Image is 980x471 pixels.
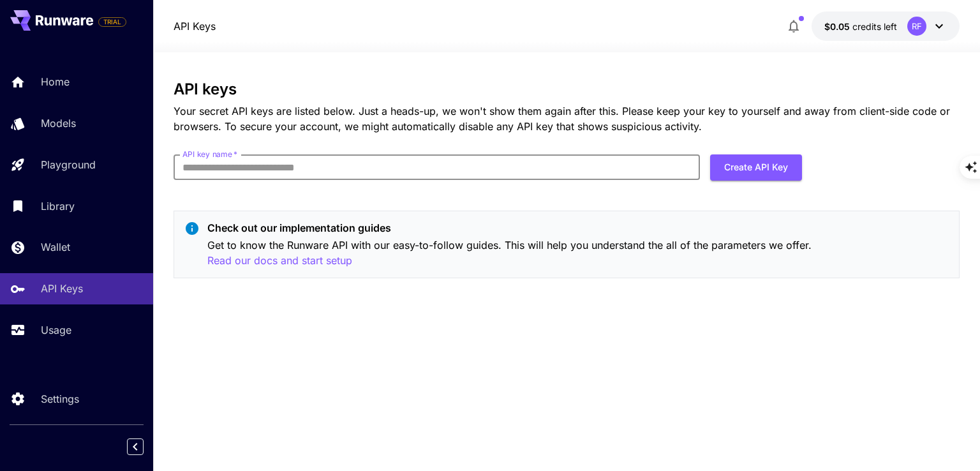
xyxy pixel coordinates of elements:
[41,157,96,172] p: Playground
[127,438,144,455] button: Collapse sidebar
[41,198,75,214] p: Library
[41,281,83,296] p: API Keys
[207,253,352,269] button: Read our docs and start setup
[207,220,948,235] p: Check out our implementation guides
[174,103,959,134] p: Your secret API keys are listed below. Just a heads-up, we won't show them again after this. Plea...
[812,11,960,41] button: $0.05RF
[41,116,76,131] p: Models
[174,80,959,98] h3: API keys
[207,237,948,269] p: Get to know the Runware API with our easy-to-follow guides. This will help you understand the all...
[174,19,216,34] a: API Keys
[41,74,70,89] p: Home
[182,149,237,160] label: API key name
[137,435,153,458] div: Collapse sidebar
[824,21,852,32] span: $0.05
[710,154,802,181] button: Create API Key
[852,21,897,32] span: credits left
[824,20,897,33] div: $0.05
[99,17,126,27] span: TRIAL
[41,239,70,255] p: Wallet
[41,391,79,407] p: Settings
[907,17,926,36] div: RF
[41,322,71,338] p: Usage
[174,19,216,34] nav: breadcrumb
[98,14,126,29] span: Add your payment card to enable full platform functionality.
